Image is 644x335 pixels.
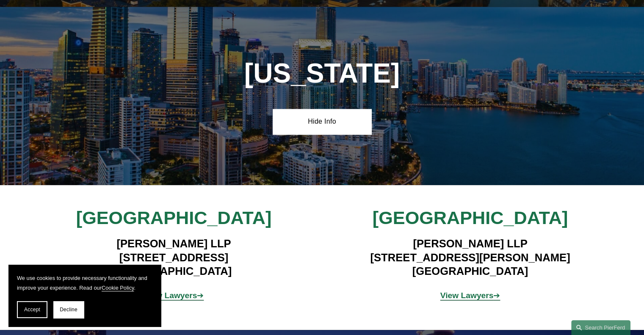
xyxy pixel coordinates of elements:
[17,301,47,318] button: Accept
[373,208,568,228] span: [GEOGRAPHIC_DATA]
[440,291,500,300] a: View Lawyers➔
[8,265,161,327] section: Cookie banner
[144,291,204,300] a: View Lawyers➔
[144,291,197,300] strong: View Lawyers
[223,58,421,89] h1: [US_STATE]
[60,307,77,313] span: Decline
[53,301,84,318] button: Decline
[273,109,371,134] a: Hide Info
[571,320,630,335] a: Search this site
[24,307,40,313] span: Accept
[347,237,594,278] h4: [PERSON_NAME] LLP [STREET_ADDRESS][PERSON_NAME] [GEOGRAPHIC_DATA]
[76,208,271,228] span: [GEOGRAPHIC_DATA]
[17,273,152,293] p: We use cookies to provide necessary functionality and improve your experience. Read our .
[144,291,204,300] span: ➔
[440,291,494,300] strong: View Lawyers
[50,237,297,278] h4: [PERSON_NAME] LLP [STREET_ADDRESS] [GEOGRAPHIC_DATA]
[102,285,134,291] a: Cookie Policy
[440,291,500,300] span: ➔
